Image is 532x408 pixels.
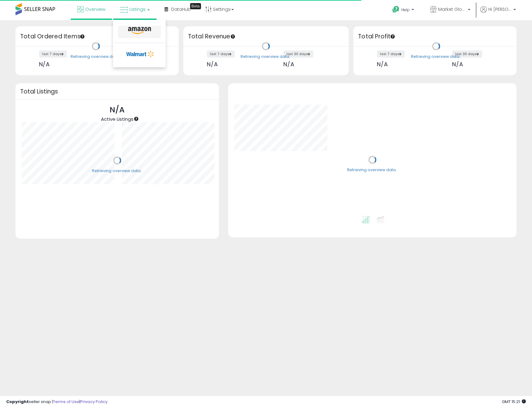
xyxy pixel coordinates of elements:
div: Retrieving overview data.. [411,54,461,59]
span: Help [401,7,410,12]
span: Hi [PERSON_NAME] [488,6,512,12]
span: Listings [129,6,146,12]
div: Retrieving overview data.. [71,54,121,59]
div: Retrieving overview data.. [92,168,142,174]
span: Market Global [438,6,466,12]
a: Hi [PERSON_NAME] [480,6,516,20]
i: Get Help [392,6,400,13]
div: Retrieving overview data.. [347,167,398,173]
span: Overview [85,6,105,12]
span: DataHub [171,6,191,12]
div: Retrieving overview data.. [241,54,291,59]
div: Tooltip anchor [190,3,201,9]
a: Help [387,1,420,20]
